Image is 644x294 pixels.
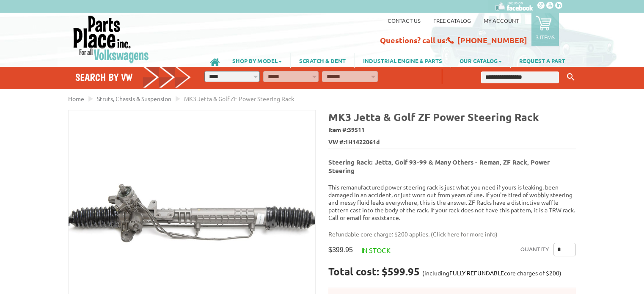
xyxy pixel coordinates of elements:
span: 1H1422061d [345,137,380,146]
a: OUR CATALOG [451,53,510,68]
p: Refundable core charge: $200 applies. ( ) [328,230,570,239]
a: SCRATCH & DENT [291,53,354,68]
button: Keyword Search [564,70,577,84]
h4: Search by VW [75,71,191,83]
span: $399.95 [328,246,353,254]
label: Quantity [520,243,549,256]
a: Struts, Chassis & Suspension [97,95,171,102]
a: Click here for more info [433,230,495,238]
a: Home [68,95,84,102]
a: My Account [484,17,519,24]
img: Parts Place Inc! [72,15,150,63]
span: VW #: [328,136,576,148]
span: In stock [361,246,391,254]
a: Contact us [388,17,421,24]
span: (including core charges of $200) [422,269,561,277]
a: SHOP BY MODEL [224,53,290,68]
a: FULLY REFUNDABLE [449,269,504,277]
a: INDUSTRIAL ENGINE & PARTS [355,53,451,68]
p: This remanufactured power steering rack is just what you need if yours is leaking, been damaged i... [328,183,576,221]
a: REQUEST A PART [511,53,574,68]
span: MK3 Jetta & Golf ZF Power Steering Rack [184,95,294,102]
a: 3 items [531,13,559,46]
span: Item #: [328,124,576,136]
a: Free Catalog [433,17,471,24]
b: MK3 Jetta & Golf ZF Power Steering Rack [328,110,539,124]
b: Steering Rack: Jetta, Golf 93-99 & Many Others - Reman, ZF Rack, Power Steering [328,158,550,175]
strong: Total cost: $599.95 [328,265,420,278]
p: 3 items [536,33,555,41]
span: 39511 [348,126,365,133]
